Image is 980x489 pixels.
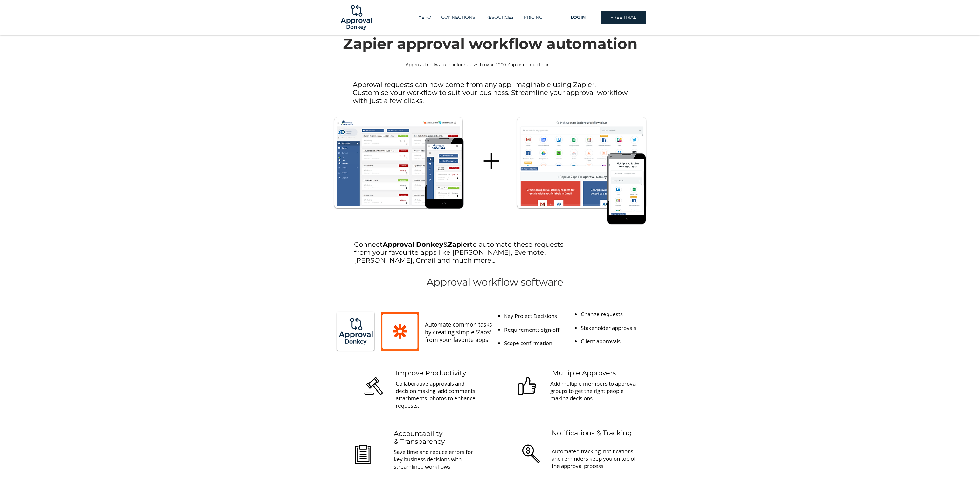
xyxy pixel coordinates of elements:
[339,0,373,35] img: Logo-01.png
[414,12,436,23] a: XERO
[353,81,628,104] span: Approval requests can now come from any app imaginable using Zapier. Customise your workflow to s...
[520,12,546,23] p: PRICING
[552,369,616,377] span: Multiple Approvers
[383,240,443,248] span: Approval Donkey
[337,120,460,206] img: Approval Workflow software
[406,61,550,67] a: Approval software to integrate with over 1000 Zapier connections
[550,380,637,402] span: Add multiple members to approval groups to get the right people making decisions
[427,276,563,288] span: Approval workflow software
[394,448,473,470] span: Save time and reduce errors for key business decisions with streamlined workflows
[343,35,637,53] span: Zapier approval workflow automation
[552,429,632,437] span: Notifications & Tracking
[581,310,623,318] span: Change requests
[609,159,644,215] img: Zapier Zap book
[480,12,518,23] div: RESOURCES
[396,369,466,377] span: Improve Productivity
[482,12,517,23] p: RESOURCES
[571,14,586,21] span: LOGIN
[504,326,560,333] span: Requirements sign-off
[610,14,636,21] span: FREE TRIAL
[337,313,374,350] img: Logo-01.png
[519,120,644,206] img: Zapier dashboard
[425,321,492,344] span: Automate common tasks by creating simple 'Zaps' from your favorite apps
[406,12,556,23] nav: Site
[415,12,434,23] p: XERO
[381,312,419,351] img: Zapier Logo
[504,312,557,320] span: Key Project Decisions
[556,11,601,24] a: LOGIN
[396,380,476,409] span: Collaborative approvals and decision making, add comments, attachments, photos to enhance requests.
[585,56,605,73] iframe: Embedded Content
[518,12,548,23] a: PRICING
[504,339,552,347] span: Scope confirmation
[427,144,462,199] img: Approal Donkey mobile app
[394,429,445,445] span: Accountability & Transparency
[601,11,646,24] a: FREE TRIAL
[581,337,621,345] span: Client approvals
[552,448,636,470] span: Automated tracking, notifications and reminders keep you on top of the approval process
[581,324,636,331] span: Stakeholder approvals
[448,240,470,248] span: Zapier
[438,12,478,23] p: CONNECTIONS
[354,240,563,264] span: Connect & to automate these requests from your favourite apps like [PERSON_NAME], Evernote, [PERS...
[436,12,480,23] a: CONNECTIONS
